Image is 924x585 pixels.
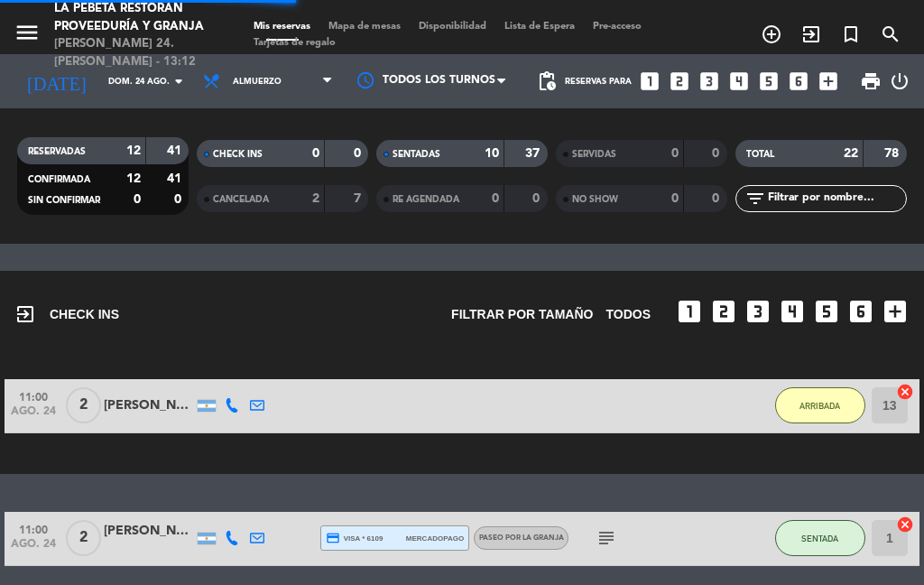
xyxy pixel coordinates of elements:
span: Reservas para [565,77,632,87]
i: credit_card [326,531,340,545]
button: SENTADA [775,520,865,556]
span: ARRIBADA [799,401,840,411]
strong: 37 [525,147,543,160]
span: WALK IN [791,19,831,50]
i: looks_3 [698,70,721,93]
div: [PERSON_NAME] 24. [PERSON_NAME] - 13:12 [54,35,217,70]
strong: 10 [485,147,499,160]
i: looks_two [668,70,691,93]
strong: 2 [312,192,319,205]
div: [PERSON_NAME] [104,521,194,542]
span: ago. 24 [11,405,56,426]
strong: 0 [174,193,185,206]
span: 2 [66,520,101,556]
strong: 0 [671,147,679,160]
span: mercadopago [406,533,464,544]
span: visa * 6109 [326,531,383,545]
span: TOTAL [746,150,774,159]
div: [PERSON_NAME] [104,395,194,416]
span: Pre-acceso [584,22,651,32]
span: SIN CONFIRMAR [28,196,100,205]
strong: 41 [167,172,185,185]
strong: 78 [884,147,902,160]
span: Tarjetas de regalo [245,38,345,48]
i: menu [14,19,41,46]
span: Mis reservas [245,22,319,32]
button: menu [14,19,41,52]
span: Mapa de mesas [319,22,410,32]
i: looks_6 [846,297,875,326]
strong: 0 [354,147,365,160]
span: SENTADAS [393,150,440,159]
i: search [880,23,901,45]
i: exit_to_app [14,303,36,325]
strong: 0 [712,147,723,160]
i: arrow_drop_down [168,70,189,92]
strong: 12 [126,172,141,185]
span: ago. 24 [11,538,56,559]
div: LOG OUT [889,54,910,108]
strong: 22 [844,147,858,160]
i: looks_one [638,70,661,93]
i: cancel [896,383,914,401]
i: looks_4 [727,70,751,93]
i: looks_3 [744,297,772,326]
strong: 12 [126,144,141,157]
strong: 0 [492,192,499,205]
i: looks_one [675,297,704,326]
i: subject [596,527,617,549]
i: filter_list [744,188,766,209]
strong: 0 [134,193,141,206]
i: looks_5 [757,70,781,93]
span: print [860,70,882,92]
i: power_settings_new [889,70,910,92]
span: TODOS [605,304,651,325]
strong: 41 [167,144,185,157]
strong: 0 [532,192,543,205]
i: cancel [896,515,914,534]
span: Disponibilidad [410,22,495,32]
span: CONFIRMADA [28,175,90,184]
i: [DATE] [14,63,99,99]
span: RE AGENDADA [393,195,459,204]
i: add_circle_outline [761,23,782,45]
i: looks_4 [778,297,807,326]
strong: 0 [312,147,319,160]
span: CANCELADA [213,195,269,204]
span: PASEO POR LA GRANJA [479,534,564,542]
i: exit_to_app [800,23,822,45]
strong: 0 [712,192,723,205]
span: 2 [66,387,101,423]
span: BUSCAR [871,19,910,50]
span: Reserva especial [831,19,871,50]
i: looks_two [709,297,738,326]
span: NO SHOW [572,195,618,204]
span: CHECK INS [213,150,263,159]
span: pending_actions [536,70,558,92]
input: Filtrar por nombre... [766,189,906,209]
strong: 7 [354,192,365,205]
span: RESERVAR MESA [752,19,791,50]
span: SERVIDAS [572,150,616,159]
span: 11:00 [11,518,56,539]
i: add_box [881,297,910,326]
span: Filtrar por tamaño [451,304,593,325]
span: SENTADA [801,534,838,543]
span: 11:00 [11,385,56,406]
i: add_box [817,70,840,93]
span: RESERVADAS [28,147,86,156]
span: CHECK INS [14,303,119,325]
i: turned_in_not [840,23,862,45]
i: looks_5 [812,297,841,326]
strong: 0 [671,192,679,205]
button: ARRIBADA [775,387,865,423]
span: Lista de Espera [495,22,584,32]
i: looks_6 [787,70,810,93]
